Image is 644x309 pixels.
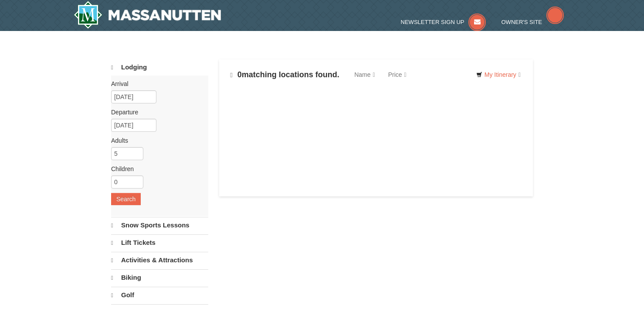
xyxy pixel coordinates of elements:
a: My Itinerary [471,68,526,81]
span: Owner's Site [502,19,542,25]
img: Massanutten Resort Logo [74,1,221,29]
a: Golf [111,287,208,303]
a: Biking [111,269,208,286]
a: Price [382,66,413,83]
a: Newsletter Sign Up [401,19,486,25]
button: Search [111,193,141,205]
a: Snow Sports Lessons [111,217,208,233]
span: Newsletter Sign Up [401,19,464,25]
label: Departure [111,108,202,117]
a: Lift Tickets [111,234,208,251]
label: Arrival [111,79,202,88]
label: Adults [111,136,202,145]
a: Massanutten Resort [74,1,221,29]
a: Lodging [111,59,208,76]
label: Children [111,165,202,173]
a: Owner's Site [502,19,564,25]
a: Name [348,66,381,83]
a: Activities & Attractions [111,252,208,268]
